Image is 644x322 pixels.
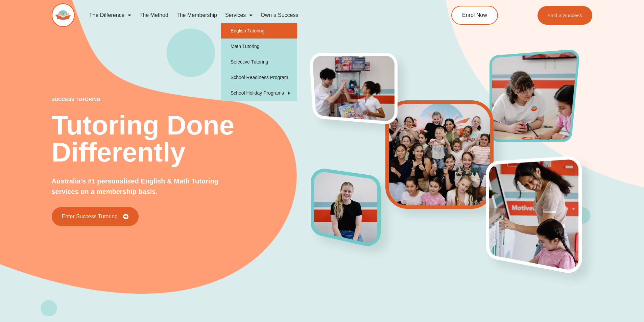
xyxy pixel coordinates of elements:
span: Find a Success [548,13,582,18]
a: Enter Success Tutoring [52,207,139,226]
a: The Method [135,7,172,23]
a: Math Tutoring [221,39,297,54]
p: Australia's #1 personalised English & Math Tutoring services on a membership basis. [52,176,241,197]
iframe: Chat Widget [531,246,644,322]
a: Services [221,7,257,23]
h2: Tutoring Done Differently [52,112,311,166]
a: School Holiday Programs [221,85,297,101]
span: Enter Success Tutoring [62,214,118,219]
a: The Difference [85,7,136,23]
span: Enrol Now [462,13,487,18]
a: Selective Tutoring [221,54,297,70]
a: Own a Success [257,7,302,23]
p: success tutoring [52,97,311,102]
a: Find a Success [538,6,593,25]
a: School Readiness Program [221,70,297,85]
nav: Menu [85,7,421,23]
a: Enrol Now [451,6,498,25]
a: English Tutoring [221,23,297,39]
ul: Services [221,23,297,101]
a: The Membership [172,7,221,23]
